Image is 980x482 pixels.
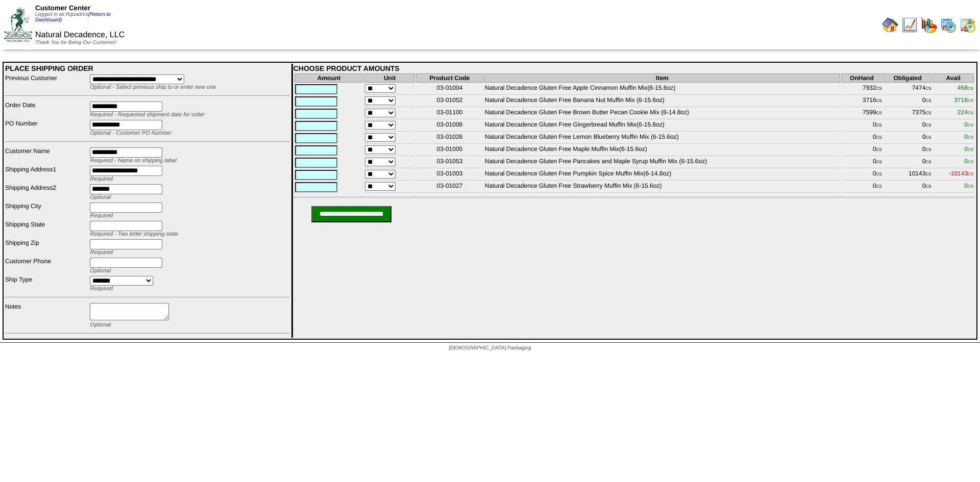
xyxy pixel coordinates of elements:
span: 458 [958,84,973,91]
img: ZoRoCo_Logo(Green%26Foil)%20jpg.webp [4,8,32,42]
td: 0 [841,169,883,181]
td: 0 [884,120,932,132]
span: 224 [958,109,973,116]
span: CS [876,172,882,176]
span: CS [925,86,931,91]
td: 10143 [884,169,932,181]
span: CS [925,135,931,140]
td: 03-01005 [416,145,483,156]
span: 0 [964,145,973,153]
td: Order Date [5,101,88,118]
td: Natural Decadence Gluten Free Brown Butter Pecan Cookie Mix (6-14.8oz) [484,108,840,119]
td: Shipping State [5,220,88,238]
span: Required [90,249,113,256]
div: CHOOSE PRODUCT AMOUNTS [293,64,975,72]
span: Optional - Select previous ship to or enter new one [90,84,216,90]
span: CS [968,135,973,140]
span: CS [968,123,973,128]
th: Obligated [884,73,932,83]
span: Required - Requested shipment date for order [90,112,204,118]
span: CS [925,123,931,128]
td: 7375 [884,108,932,119]
td: Customer Phone [5,257,88,274]
span: CS [968,98,973,103]
span: 0 [964,182,973,189]
div: PLACE SHIPPING ORDER [5,64,290,72]
img: graph.gif [921,17,937,33]
td: 7474 [884,84,932,95]
td: 03-01003 [416,169,483,181]
span: Required - Two letter shipping state [90,231,178,237]
td: 0 [884,157,932,168]
span: CS [925,111,931,115]
td: Natural Decadence Gluten Free Maple Muffin Mix(6-15.6oz) [484,145,840,156]
span: [DEMOGRAPHIC_DATA] Packaging [449,345,531,351]
td: 0 [884,182,932,193]
img: calendarinout.gif [960,17,976,33]
td: Previous Customer [5,74,88,91]
span: Required [90,286,113,292]
span: Optional [90,194,111,200]
span: 0 [964,121,973,128]
span: Required - Name on shipping label [90,158,176,164]
td: 7932 [841,84,883,95]
td: 0 [841,120,883,132]
td: 03-01027 [416,182,483,193]
span: CS [968,184,973,189]
td: Natural Decadence Gluten Free Apple Cinnamon Muffin Mix(6-15.6oz) [484,84,840,95]
td: 0 [841,157,883,168]
td: Natural Decadence Gluten Free Pancakes and Maple Syrup Muffin Mix (6-15.6oz) [484,157,840,168]
td: Ship Type [5,275,88,292]
td: Notes [5,302,88,328]
span: 3716 [954,96,973,104]
span: Optional - Customer PO Number [90,130,171,136]
span: 0 [964,158,973,165]
span: Required [90,213,113,219]
td: 03-01004 [416,84,483,95]
th: Item [484,73,840,83]
td: 0 [841,182,883,193]
img: line_graph.gif [901,17,918,33]
td: Natural Decadence Gluten Free Lemon Blueberry Muffin Mix (6-15.6oz) [484,133,840,144]
td: Customer Name [5,147,88,164]
td: Natural Decadence Gluten Free Banana Nut Muffin Mix (6-15.6oz) [484,96,840,107]
th: Amount [295,73,364,83]
span: CS [876,147,882,152]
td: 7599 [841,108,883,119]
td: 0 [841,145,883,156]
th: Product Code [416,73,483,83]
td: 03-01100 [416,108,483,119]
th: OnHand [841,73,883,83]
td: Shipping Address1 [5,165,88,183]
a: (Return to Dashboard) [35,12,111,23]
td: 0 [841,133,883,144]
span: Customer Center [35,4,90,12]
td: Natural Decadence Gluten Free Gingerbread Muffin Mix(6-15.6oz) [484,120,840,132]
span: Thank You for Being Our Customer! [35,40,116,45]
span: CS [968,86,973,91]
td: Shipping City [5,202,88,219]
span: CS [968,111,973,115]
span: Optional [90,322,111,328]
img: calendarprod.gif [940,17,957,33]
span: Optional [90,268,111,274]
span: CS [925,98,931,103]
td: 03-01026 [416,133,483,144]
th: Unit [364,73,415,83]
td: PO Number [5,119,88,137]
td: 3716 [841,96,883,107]
img: home.gif [882,17,898,33]
span: CS [876,160,882,164]
td: Natural Decadence Gluten Free Pumpkin Spice Muffin Mix(6-14.8oz) [484,169,840,181]
span: CS [876,123,882,128]
td: 03-01053 [416,157,483,168]
span: CS [925,184,931,189]
th: Avail [933,73,974,83]
span: Natural Decadence, LLC [35,31,125,39]
td: Shipping Address2 [5,184,88,201]
span: Required [90,176,113,182]
span: Logged in as Rquadros [35,12,111,23]
td: 03-01006 [416,120,483,132]
span: -10143 [949,170,974,177]
span: CS [876,86,882,91]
